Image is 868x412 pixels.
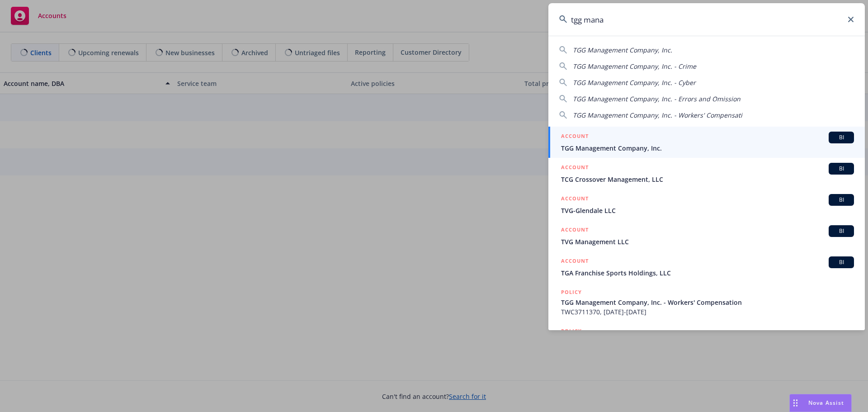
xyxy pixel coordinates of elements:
div: Drag to move [790,394,801,412]
span: BI [832,227,850,235]
span: BI [832,258,850,266]
a: ACCOUNTBITGG Management Company, Inc. [548,127,865,158]
h5: POLICY [561,327,582,336]
h5: ACCOUNT [561,163,589,174]
h5: ACCOUNT [561,132,589,142]
a: POLICYTGG Management Company, Inc. - Workers' CompensationTWC3711370, [DATE]-[DATE] [548,283,865,322]
span: TVG-Glendale LLC [561,206,854,215]
h5: ACCOUNT [561,256,589,267]
span: TGG Management Company, Inc. - Workers' Compensati [573,111,742,119]
span: TVG Management LLC [561,237,854,246]
span: TGA Franchise Sports Holdings, LLC [561,268,854,278]
span: TGG Management Company, Inc. [573,46,672,54]
a: POLICY [548,322,865,360]
span: TGG Management Company, Inc. - Cyber [573,78,696,87]
input: Search... [548,3,865,36]
span: TGG Management Company, Inc. - Errors and Omission [573,95,741,103]
h5: ACCOUNT [561,194,589,205]
button: Nova Assist [789,394,852,412]
span: TGG Management Company, Inc. [561,143,854,153]
span: TCG Crossover Management, LLC [561,175,854,184]
span: TGG Management Company, Inc. - Workers' Compensation [561,298,854,307]
span: BI [832,196,850,204]
a: ACCOUNTBITVG-Glendale LLC [548,189,865,220]
a: ACCOUNTBITGA Franchise Sports Holdings, LLC [548,251,865,283]
h5: POLICY [561,288,582,297]
span: TWC3711370, [DATE]-[DATE] [561,307,854,317]
span: Nova Assist [808,399,844,407]
span: TGG Management Company, Inc. - Crime [573,62,696,71]
a: ACCOUNTBITCG Crossover Management, LLC [548,158,865,189]
h5: ACCOUNT [561,225,589,236]
a: ACCOUNTBITVG Management LLC [548,220,865,251]
span: BI [832,165,850,173]
span: BI [832,133,850,142]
